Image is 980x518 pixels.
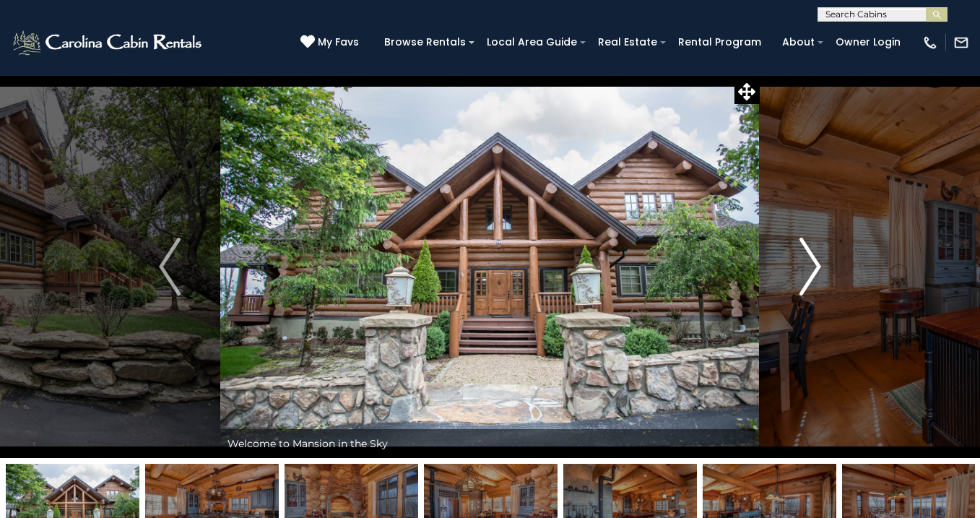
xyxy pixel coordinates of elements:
a: About [775,31,822,53]
img: White-1-2.png [11,28,206,57]
a: My Favs [300,35,363,51]
div: Welcome to Mansion in the Sky [220,429,759,458]
a: Local Area Guide [480,31,584,53]
button: Next [760,75,861,458]
button: Previous [119,75,220,458]
img: mail-regular-white.png [953,35,969,51]
a: Real Estate [591,31,664,53]
img: arrow [799,238,821,295]
a: Rental Program [671,31,768,53]
img: phone-regular-white.png [922,35,938,51]
a: Browse Rentals [377,31,473,53]
span: My Favs [318,35,359,50]
img: arrow [159,238,181,295]
a: Owner Login [828,31,908,53]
